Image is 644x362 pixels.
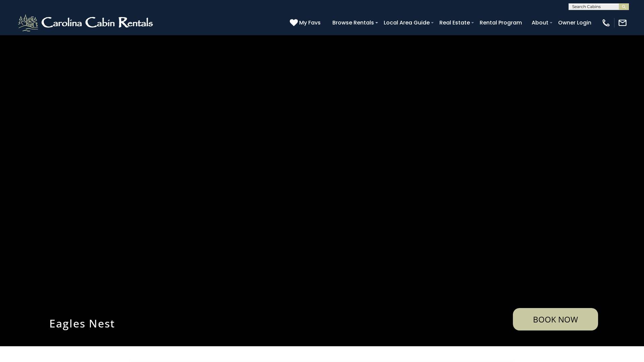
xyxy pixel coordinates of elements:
a: Rental Program [476,17,525,28]
h1: Eagles Nest [44,316,286,330]
a: Local Area Guide [380,17,433,28]
a: My Favs [290,18,322,27]
a: Browse Rentals [329,17,377,28]
a: Real Estate [436,17,473,28]
img: White-1-2.png [17,13,156,33]
a: About [528,17,552,28]
a: Owner Login [555,17,595,28]
img: mail-regular-white.png [618,18,627,27]
span: My Favs [299,18,321,27]
a: Book Now [513,308,598,330]
img: phone-regular-white.png [601,18,611,27]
